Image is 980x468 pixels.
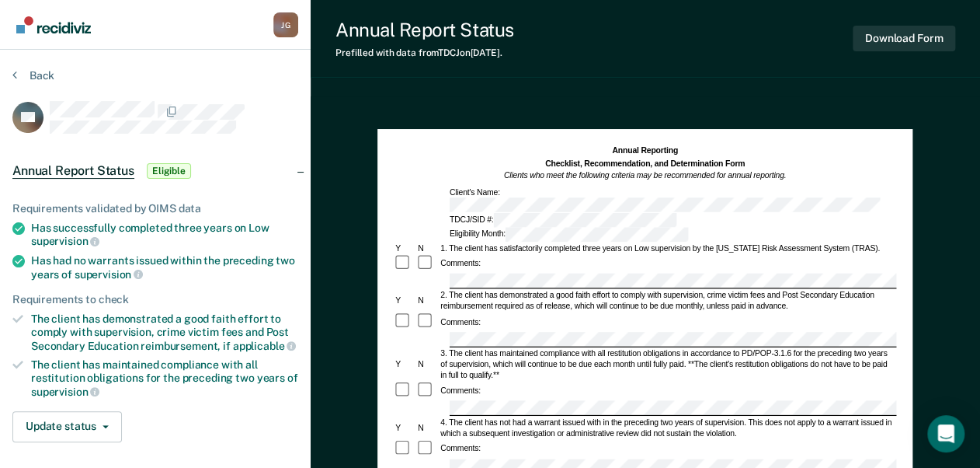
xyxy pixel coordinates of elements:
[394,295,416,306] div: Y
[612,146,678,155] strong: Annual Reporting
[335,47,513,58] div: Prefilled with data from TDCJ on [DATE] .
[439,348,896,381] div: 3. The client has maintained compliance with all restitution obligations in accordance to PD/POP-...
[31,386,99,398] span: supervision
[439,258,482,269] div: Comments:
[273,12,298,37] div: J G
[448,213,679,228] div: TDCJ/SID #:
[394,359,416,370] div: Y
[31,222,298,248] div: Has successfully completed three years on Low
[416,422,439,433] div: N
[16,16,91,33] img: Recidiviz
[75,268,143,281] span: supervision
[12,202,298,215] div: Requirements validated by OIMS data
[273,12,298,37] button: Profile dropdown button
[416,243,439,253] div: N
[439,243,896,253] div: 1. The client has satisfactorily completed three years on Low supervision by the [US_STATE] Risk ...
[12,163,134,179] span: Annual Report Status
[448,187,897,212] div: Client's Name:
[394,422,416,433] div: Y
[335,19,513,41] div: Annual Report Status
[12,411,122,442] button: Update status
[439,386,482,396] div: Comments:
[504,171,786,180] em: Clients who meet the following criteria may be recommended for annual reporting.
[31,235,99,247] span: supervision
[439,417,896,438] div: 4. The client has not had a warrant issued with in the preceding two years of supervision. This d...
[416,359,439,370] div: N
[147,163,191,179] span: Eligible
[439,290,896,312] div: 2. The client has demonstrated a good faith effort to comply with supervision, crime victim fees ...
[853,26,955,51] button: Download Form
[927,415,964,452] div: Open Intercom Messenger
[439,316,482,327] div: Comments:
[233,340,296,352] span: applicable
[31,358,298,398] div: The client has maintained compliance with all restitution obligations for the preceding two years of
[439,443,482,454] div: Comments:
[12,68,54,82] button: Back
[31,254,298,281] div: Has had no warrants issued within the preceding two years of
[31,313,298,352] div: The client has demonstrated a good faith effort to comply with supervision, crime victim fees and...
[394,243,416,253] div: Y
[416,295,439,306] div: N
[448,227,690,242] div: Eligibility Month:
[12,293,298,306] div: Requirements to check
[545,159,745,168] strong: Checklist, Recommendation, and Determination Form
